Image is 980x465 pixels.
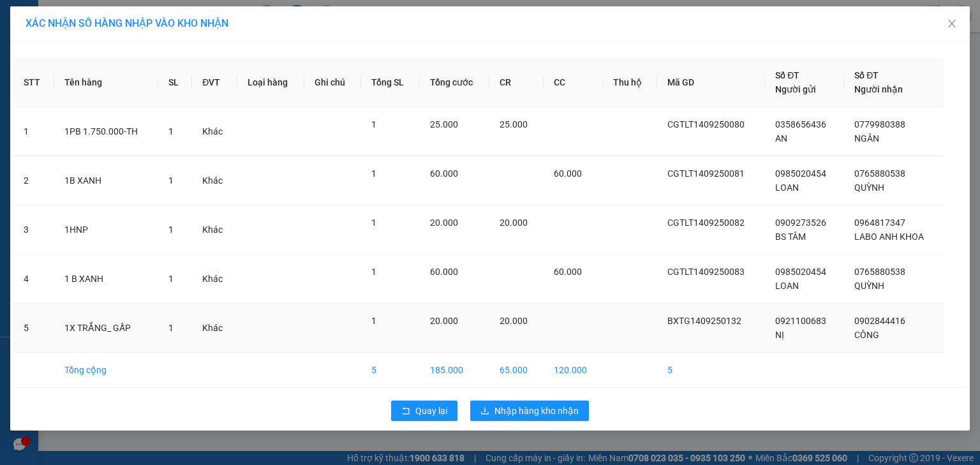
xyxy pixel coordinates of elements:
[775,218,826,228] span: 0909273526
[775,232,806,242] span: BS TÂM
[158,58,192,107] th: SL
[361,353,420,388] td: 5
[775,168,826,179] span: 0985020454
[26,17,228,29] span: XÁC NHẬN SỐ HÀNG NHẬP VÀO KHO NHẬN
[544,58,603,107] th: CC
[192,107,237,156] td: Khác
[775,281,799,291] span: LOAN
[775,182,799,193] span: LOAN
[430,168,458,179] span: 60.000
[391,401,457,421] button: rollbackQuay lại
[54,205,158,255] td: 1HNP
[415,404,447,418] span: Quay lại
[430,316,458,326] span: 20.000
[854,232,924,242] span: LABO ANH KHOA
[420,353,490,388] td: 185.000
[934,6,970,42] button: Close
[430,218,458,228] span: 20.000
[168,323,174,333] span: 1
[775,316,826,326] span: 0921100683
[667,119,745,129] span: CGTLT1409250080
[775,119,826,129] span: 0358656436
[854,267,905,277] span: 0765880538
[371,316,376,326] span: 1
[854,168,905,179] span: 0765880538
[420,58,490,107] th: Tổng cước
[192,304,237,353] td: Khác
[192,156,237,205] td: Khác
[667,316,741,326] span: BXTG1409250132
[480,406,489,417] span: download
[554,267,582,277] span: 60.000
[854,119,905,129] span: 0779980388
[13,156,54,205] td: 2
[500,218,528,228] span: 20.000
[667,218,745,228] span: CGTLT1409250082
[854,70,879,80] span: Số ĐT
[54,304,158,353] td: 1X TRẮNG_ GẤP
[854,182,884,193] span: QUỲNH
[854,330,879,340] span: CÔNG
[947,18,957,29] span: close
[401,406,410,417] span: rollback
[667,267,745,277] span: CGTLT1409250083
[657,353,765,388] td: 5
[13,205,54,255] td: 3
[361,58,420,107] th: Tổng SL
[554,168,582,179] span: 60.000
[237,58,304,107] th: Loại hàng
[168,126,174,137] span: 1
[500,119,528,129] span: 25.000
[192,58,237,107] th: ĐVT
[54,107,158,156] td: 1PB 1.750.000-TH
[168,175,174,186] span: 1
[168,225,174,235] span: 1
[500,316,528,326] span: 20.000
[854,316,905,326] span: 0902844416
[54,156,158,205] td: 1B XANH
[854,84,903,94] span: Người nhận
[854,281,884,291] span: QUỲNH
[13,58,54,107] th: STT
[854,133,879,144] span: NGÂN
[371,168,376,179] span: 1
[371,218,376,228] span: 1
[775,133,787,144] span: AN
[430,119,458,129] span: 25.000
[430,267,458,277] span: 60.000
[775,70,799,80] span: Số ĐT
[603,58,657,107] th: Thu hộ
[494,404,579,418] span: Nhập hàng kho nhận
[304,58,361,107] th: Ghi chú
[489,58,543,107] th: CR
[775,84,816,94] span: Người gửi
[854,218,905,228] span: 0964817347
[54,58,158,107] th: Tên hàng
[775,267,826,277] span: 0985020454
[54,353,158,388] td: Tổng cộng
[371,267,376,277] span: 1
[192,255,237,304] td: Khác
[371,119,376,129] span: 1
[544,353,603,388] td: 120.000
[13,107,54,156] td: 1
[775,330,784,340] span: NỊ
[192,205,237,255] td: Khác
[168,274,174,284] span: 1
[667,168,745,179] span: CGTLT1409250081
[470,401,589,421] button: downloadNhập hàng kho nhận
[657,58,765,107] th: Mã GD
[54,255,158,304] td: 1 B XANH
[13,304,54,353] td: 5
[13,255,54,304] td: 4
[489,353,543,388] td: 65.000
